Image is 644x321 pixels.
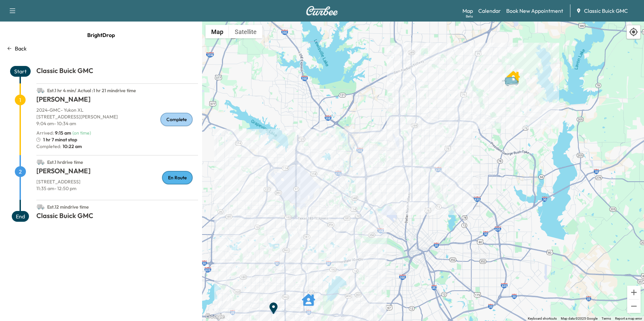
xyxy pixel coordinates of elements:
[36,166,198,178] h1: [PERSON_NAME]
[15,95,26,105] span: 1
[36,178,198,185] p: [STREET_ADDRESS]
[502,69,525,81] gmp-advanced-marker: Van
[36,185,198,192] p: 11:35 am - 12:50 pm
[36,211,198,223] h1: Classic Buick GMC
[204,312,226,321] img: Google
[602,317,611,320] a: Terms (opens in new tab)
[55,130,71,136] span: 9:15 am
[87,28,115,42] span: BrightDrop
[627,299,641,313] button: Zoom out
[267,298,280,312] gmp-advanced-marker: End Point
[162,171,193,184] div: En Route
[36,130,71,136] p: Arrived :
[61,143,82,150] span: 10:22 am
[204,312,226,321] a: Open this area in Google Maps (opens a new window)
[10,66,31,77] span: Start
[36,143,198,150] p: Completed:
[15,44,27,52] p: Back
[478,7,501,15] a: Calendar
[507,67,520,80] gmp-advanced-marker: LEIGH LANCASTER
[36,120,198,127] p: 9:04 am - 10:34 am
[47,87,136,94] span: Est. 1 hr 4 min / Actual : 1 hr 21 min drive time
[205,25,229,38] button: Show street map
[506,7,563,15] a: Book New Appointment
[462,7,473,15] a: MapBeta
[561,317,598,320] span: Map data ©2025 Google
[36,113,198,120] p: [STREET_ADDRESS][PERSON_NAME]
[626,25,641,39] div: Recenter map
[36,95,198,107] h1: [PERSON_NAME]
[47,159,83,165] span: Est. 1 hr drive time
[43,136,77,143] span: 1 hr 7 min at stop
[12,211,29,222] span: End
[528,316,557,321] button: Keyboard shortcuts
[615,317,642,320] a: Report a map error
[15,166,26,177] span: 2
[584,7,628,15] span: Classic Buick GMC
[302,290,315,303] gmp-advanced-marker: Justin Wallace
[306,6,338,15] img: Curbee Logo
[160,113,193,126] div: Complete
[36,107,198,113] p: 2024 - GMC - Yukon XL
[47,204,89,210] span: Est. 12 min drive time
[229,25,262,38] button: Show satellite imagery
[72,130,91,136] span: ( on time )
[627,286,641,299] button: Zoom in
[466,14,473,19] div: Beta
[36,66,198,78] h1: Classic Buick GMC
